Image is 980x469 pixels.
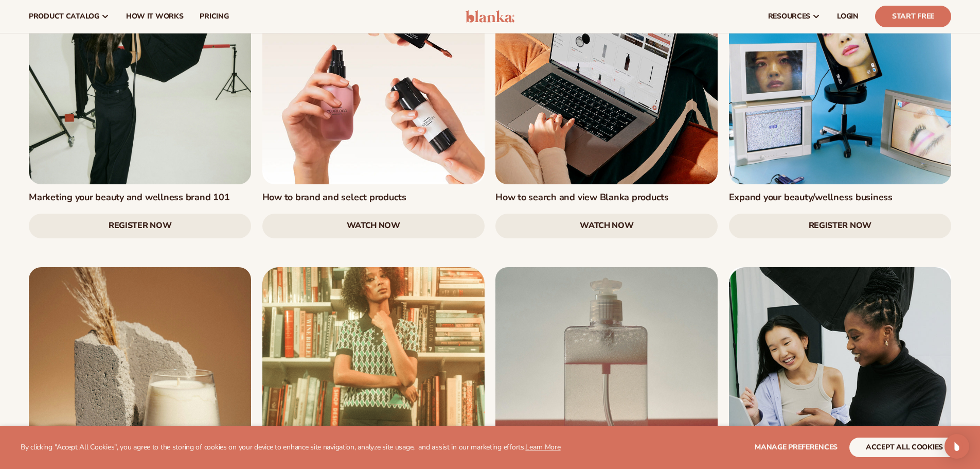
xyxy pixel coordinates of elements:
[837,12,859,21] span: LOGIN
[495,214,718,238] a: watch now
[945,434,969,459] div: Open Intercom Messenger
[466,10,514,23] img: logo
[755,438,838,457] button: Manage preferences
[495,192,718,203] h3: How to search and view Blanka products
[126,12,184,21] span: How It Works
[29,12,99,21] span: product catalog
[200,12,228,21] span: pricing
[729,214,951,238] a: Register Now
[262,214,485,238] a: watch now
[29,192,251,203] h3: Marketing your beauty and wellness brand 101
[525,442,560,452] a: Learn More
[29,214,251,238] a: Register Now
[849,438,959,457] button: accept all cookies
[768,12,810,21] span: resources
[755,442,838,452] span: Manage preferences
[262,192,485,203] h3: How to brand and select products
[875,6,951,27] a: Start Free
[21,443,561,452] p: By clicking "Accept All Cookies", you agree to the storing of cookies on your device to enhance s...
[729,192,951,203] h3: Expand your beauty/wellness business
